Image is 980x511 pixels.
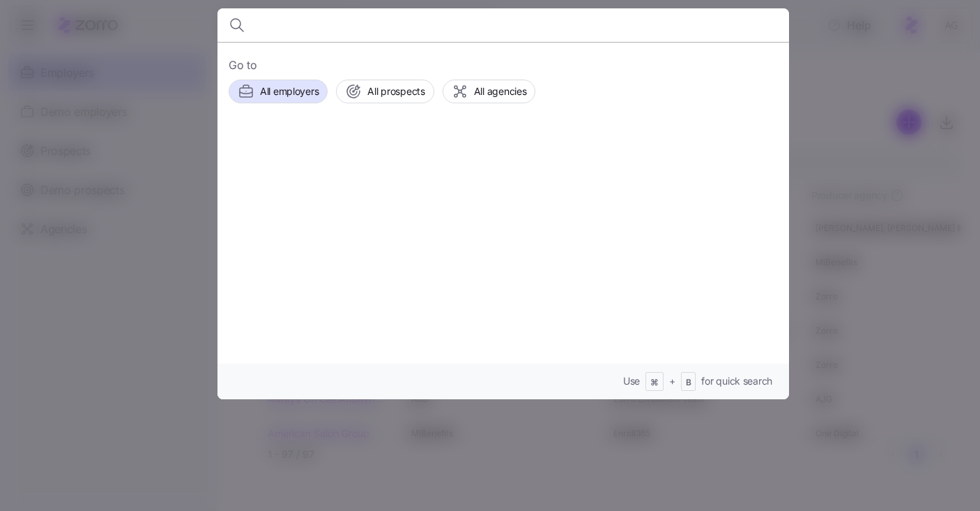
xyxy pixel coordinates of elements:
button: All prospects [336,80,434,103]
span: B [686,377,691,389]
span: All agencies [474,84,527,98]
span: Use [623,374,640,388]
span: All prospects [367,84,424,98]
span: for quick search [701,374,772,388]
button: All agencies [443,80,536,103]
button: All employers [229,80,328,103]
span: Go to [229,57,778,74]
span: All employers [260,84,319,98]
span: + [669,374,675,388]
span: ⌘ [650,377,659,389]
